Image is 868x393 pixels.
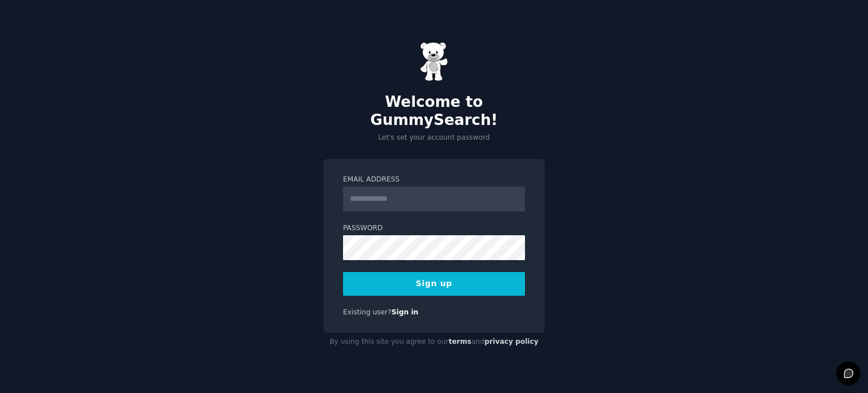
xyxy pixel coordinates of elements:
label: Email Address [343,175,525,185]
p: Let's set your account password [323,133,545,143]
div: By using this site you agree to our and [323,333,545,351]
a: privacy policy [484,338,539,346]
a: Sign in [392,308,419,316]
button: Sign up [343,272,525,296]
label: Password [343,223,525,234]
a: terms [449,338,471,346]
h2: Welcome to GummySearch! [323,93,545,129]
span: Existing user? [343,308,392,316]
img: Gummy Bear [420,42,448,81]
